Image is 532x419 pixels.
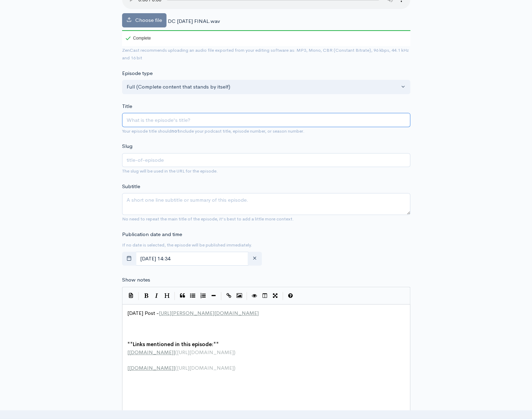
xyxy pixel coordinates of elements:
[208,291,219,301] button: Insert Horizontal Line
[162,291,172,301] button: Heading
[127,349,129,355] span: [
[122,153,410,167] input: title-of-episode
[174,292,175,300] i: |
[122,113,410,127] input: What is the episode's title?
[122,168,218,174] small: The slug will be used in the URL for the episode.
[127,364,129,371] span: [
[234,364,235,371] span: )
[173,364,175,371] span: ]
[122,276,150,284] label: Show notes
[173,349,175,355] span: ]
[188,291,198,301] button: Generic List
[122,242,252,248] small: If no date is selected, the episode will be published immediately.
[135,17,162,23] span: Choose file
[122,183,140,191] label: Subtitle
[122,69,153,77] label: Episode type
[138,292,139,300] i: |
[283,292,283,300] i: |
[122,231,182,238] label: Publication date and time
[270,291,281,301] button: Toggle Fullscreen
[260,291,270,301] button: Toggle Side by Side
[122,30,152,46] div: Complete
[249,291,260,301] button: Toggle Preview
[177,364,234,371] span: [URL][DOMAIN_NAME]
[168,18,220,24] span: DC [DATE] FINAL.wav
[141,291,152,301] button: Bold
[127,83,400,91] div: Full (Complete content that stands by itself)
[122,128,304,134] small: Your episode title should include your podcast title, episode number, or season number.
[221,292,222,300] i: |
[177,291,188,301] button: Quote
[122,216,294,222] small: No need to repeat the main title of the episode, it's best to add a little more context.
[198,291,208,301] button: Numbered List
[152,291,162,301] button: Italic
[122,252,136,266] button: toggle
[127,310,259,316] span: [DATE] Post -
[122,102,132,110] label: Title
[122,142,132,150] label: Slug
[234,291,244,301] button: Insert Image
[122,30,410,31] div: 100%
[126,290,136,301] button: Insert Show Notes Template
[171,128,179,134] strong: not
[129,349,173,355] span: [DOMAIN_NAME]
[126,36,151,40] div: Complete
[175,364,177,371] span: (
[285,291,296,301] button: Markdown Guide
[122,80,410,94] button: Full (Complete content that stands by itself)
[122,47,409,61] small: ZenCast recommends uploading an audio file exported from your editing software as: MP3, Mono, CBR...
[175,349,177,355] span: (
[234,349,235,355] span: )
[133,341,213,347] span: Links mentioned in this episode:
[247,292,247,300] i: |
[159,310,259,316] span: [URL][PERSON_NAME][DOMAIN_NAME]
[129,364,173,371] span: [DOMAIN_NAME]
[248,252,262,266] button: clear
[224,291,234,301] button: Create Link
[177,349,234,355] span: [URL][DOMAIN_NAME]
